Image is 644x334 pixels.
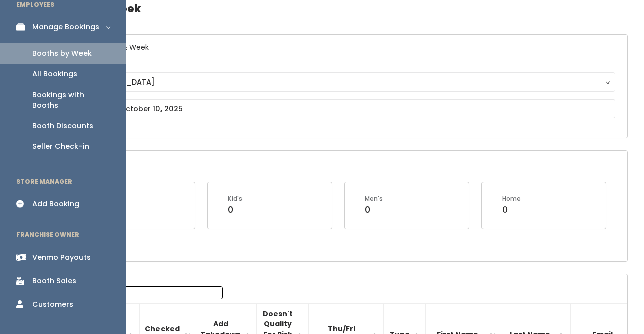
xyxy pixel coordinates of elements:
input: Search: [95,286,223,299]
input: October 4 - October 10, 2025 [64,99,615,118]
div: 0 [365,203,383,216]
div: Venmo Payouts [32,252,91,263]
div: All Bookings [32,69,77,79]
div: Men's [365,194,383,203]
div: Seller Check-in [32,141,89,152]
div: Bookings with Booths [32,90,110,111]
div: Booth Sales [32,276,76,286]
div: Customers [32,299,73,310]
div: Booths by Week [32,48,92,59]
div: Manage Bookings [32,22,99,32]
div: 0 [502,203,521,216]
h6: Select Location & Week [52,35,627,60]
button: [GEOGRAPHIC_DATA] [64,72,615,92]
div: Home [502,194,521,203]
div: Booth Discounts [32,121,93,131]
div: 0 [228,203,243,216]
label: Search: [58,286,223,299]
div: [GEOGRAPHIC_DATA] [73,76,606,88]
div: Add Booking [32,199,79,209]
div: Kid's [228,194,243,203]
